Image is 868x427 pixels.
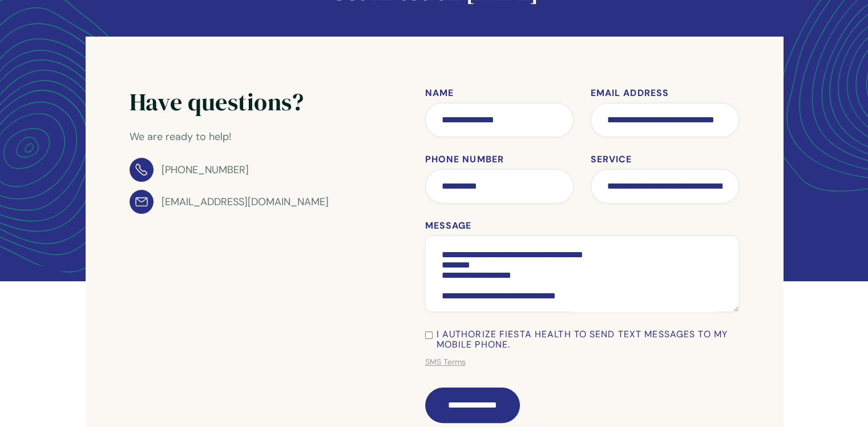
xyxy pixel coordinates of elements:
img: Email Icon - Doctor Webflow Template [130,190,154,214]
label: Message [425,221,739,231]
p: We are ready to help! [130,128,329,145]
label: Name [425,88,574,98]
a: [PHONE_NUMBER] [130,158,249,182]
span: I authorize Fiesta Health to send text messages to my mobile phone. [437,329,739,350]
input: I authorize Fiesta Health to send text messages to my mobile phone. [425,332,433,339]
h2: Have questions? [130,88,329,116]
label: Phone Number [425,154,574,165]
label: Email Address [591,88,739,98]
label: Service [591,154,739,165]
div: [PHONE_NUMBER] [162,161,249,178]
a: SMS Terms [425,353,466,370]
img: Phone Icon - Doctor Webflow Template [130,158,154,182]
a: [EMAIL_ADDRESS][DOMAIN_NAME] [130,190,329,214]
form: Contact Form [425,88,739,423]
div: [EMAIL_ADDRESS][DOMAIN_NAME] [162,193,329,210]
